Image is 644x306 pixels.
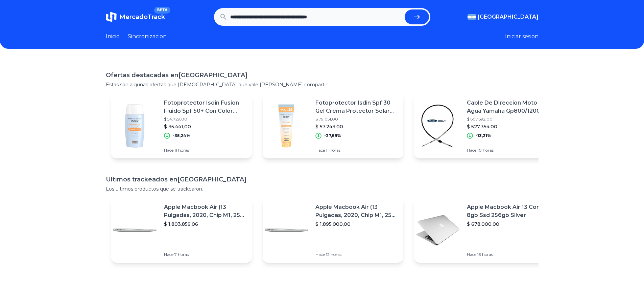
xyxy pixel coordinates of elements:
[106,32,120,41] a: Inicio
[467,221,549,227] p: $ 678.000,00
[414,198,555,263] a: Featured imageApple Macbook Air 13 Core I5 8gb Ssd 256gb Silver$ 678.000,00Hace 13 horas
[164,203,246,219] p: Apple Macbook Air (13 Pulgadas, 2020, Chip M1, 256 Gb De Ssd, 8 Gb De Ram) - Plata
[164,252,246,257] p: Hace 7 horas
[106,175,539,184] h1: Ultimos trackeados en [GEOGRAPHIC_DATA]
[476,133,491,138] p: -13,21%
[128,32,167,41] a: Sincronizacion
[468,14,476,20] img: Argentina
[315,221,398,227] p: $ 1.895.000,00
[505,32,539,41] button: Iniciar sesion
[164,221,246,227] p: $ 1.803.859,06
[111,102,159,150] img: Featured image
[263,93,403,158] a: Featured imageFotoprotector Isdin Spf 30 Gel Crema Protector Solar Piel Sensible Rostro Y Cuerpo$...
[111,198,252,263] a: Featured imageApple Macbook Air (13 Pulgadas, 2020, Chip M1, 256 Gb De Ssd, 8 Gb De Ram) - Plata$...
[164,148,246,153] p: Hace 11 horas
[315,123,398,130] p: $ 57.243,00
[164,123,246,130] p: $ 35.441,00
[164,99,246,115] p: Fotoprotector Isdin Fusion Fluido Spf 50+ Con Color Protector Solar Piel Sensible
[106,185,539,192] p: Los ultimos productos que se trackearon.
[467,99,549,115] p: Cable De Direccion Moto De Agua Yamaha Gp800/1200 (2000-02)
[315,148,398,153] p: Hace 11 horas
[467,116,549,122] p: $ 607.592,00
[315,203,398,219] p: Apple Macbook Air (13 Pulgadas, 2020, Chip M1, 256 Gb De Ssd, 8 Gb De Ram) - Plata
[315,99,398,115] p: Fotoprotector Isdin Spf 30 Gel Crema Protector Solar Piel Sensible Rostro Y Cuerpo
[154,7,170,14] span: BETA
[173,133,190,138] p: -35,24%
[263,198,403,263] a: Featured imageApple Macbook Air (13 Pulgadas, 2020, Chip M1, 256 Gb De Ssd, 8 Gb De Ram) - Plata$...
[324,133,341,138] p: -27,59%
[164,116,246,122] p: $ 54.729,00
[119,13,165,21] span: MercadoTrack
[106,81,539,88] p: Estas son algunas ofertas que [DEMOGRAPHIC_DATA] que vale [PERSON_NAME] compartir.
[468,13,539,21] button: [GEOGRAPHIC_DATA]
[467,123,549,130] p: $ 527.354,00
[478,13,539,21] span: [GEOGRAPHIC_DATA]
[315,252,398,257] p: Hace 12 horas
[106,70,539,80] h1: Ofertas destacadas en [GEOGRAPHIC_DATA]
[263,102,310,150] img: Featured image
[111,93,252,158] a: Featured imageFotoprotector Isdin Fusion Fluido Spf 50+ Con Color Protector Solar Piel Sensible$ ...
[106,12,117,22] img: MercadoTrack
[414,102,461,150] img: Featured image
[467,203,549,219] p: Apple Macbook Air 13 Core I5 8gb Ssd 256gb Silver
[414,93,555,158] a: Featured imageCable De Direccion Moto De Agua Yamaha Gp800/1200 (2000-02)$ 607.592,00$ 527.354,00...
[467,148,549,153] p: Hace 10 horas
[414,206,461,254] img: Featured image
[106,12,165,22] a: MercadoTrackBETA
[263,206,310,254] img: Featured image
[315,116,398,122] p: $ 79.051,00
[111,206,159,254] img: Featured image
[467,252,549,257] p: Hace 13 horas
